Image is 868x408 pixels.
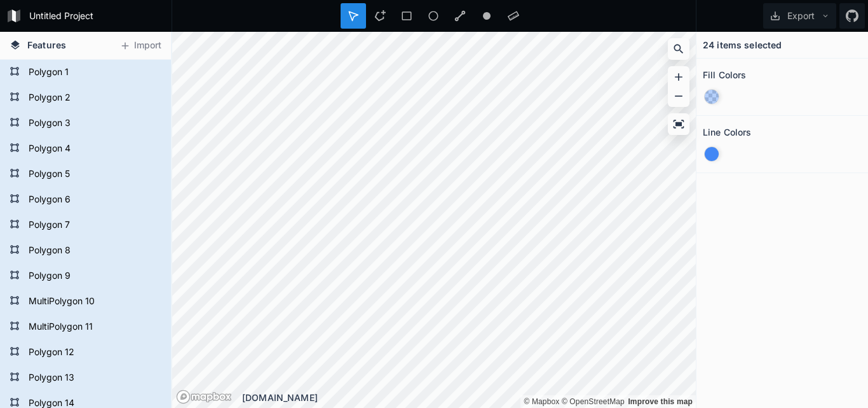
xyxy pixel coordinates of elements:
button: Export [763,3,836,29]
h2: Fill Colors [703,65,747,85]
button: Import [113,36,168,56]
a: OpenStreetMap [562,397,625,406]
h2: Line Colors [703,122,752,142]
h4: 24 items selected [703,38,782,52]
div: [DOMAIN_NAME] [242,391,696,404]
a: Mapbox logo [176,390,232,404]
a: Mapbox [524,397,559,406]
span: Features [27,38,66,52]
a: Map feedback [628,397,693,406]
